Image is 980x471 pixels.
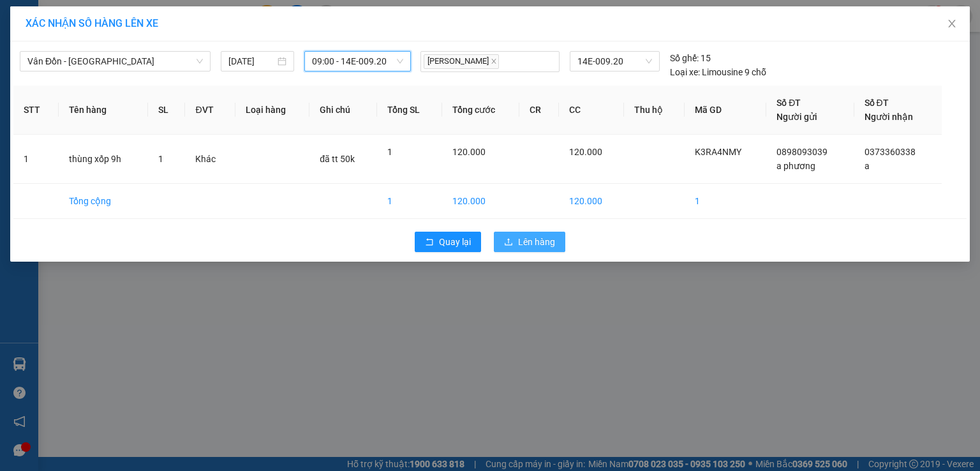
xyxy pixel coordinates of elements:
[934,6,970,42] button: Close
[491,58,497,64] span: close
[158,154,163,164] span: 1
[387,147,392,157] span: 1
[442,184,519,219] td: 120.000
[185,135,235,184] td: Khác
[947,19,957,29] span: close
[442,86,519,135] th: Tổng cước
[504,237,513,248] span: upload
[13,86,59,135] th: STT
[452,147,486,157] span: 120.000
[235,86,309,135] th: Loại hàng
[776,112,817,122] span: Người gửi
[312,52,404,71] span: 09:00 - 14E-009.20
[559,184,625,219] td: 120.000
[624,86,684,135] th: Thu hộ
[695,147,741,157] span: K3RA4NMY
[776,98,801,108] span: Số ĐT
[59,184,148,219] td: Tổng cộng
[865,112,913,122] span: Người nhận
[425,237,434,248] span: rollback
[569,147,602,157] span: 120.000
[185,86,235,135] th: ĐVT
[439,235,471,249] span: Quay lại
[577,52,651,71] span: 14E-009.20
[670,51,711,65] div: 15
[865,98,889,108] span: Số ĐT
[59,135,148,184] td: thùng xốp 9h
[377,86,442,135] th: Tổng SL
[148,86,186,135] th: SL
[559,86,625,135] th: CC
[59,86,148,135] th: Tên hàng
[670,51,699,65] span: Số ghế:
[776,161,815,171] span: a phương
[865,147,916,157] span: 0373360338
[309,86,377,135] th: Ghi chú
[776,147,828,157] span: 0898093039
[670,65,700,79] span: Loại xe:
[415,232,481,252] button: rollbackQuay lại
[865,161,870,171] span: a
[494,232,565,252] button: uploadLên hàng
[320,154,355,164] span: đã tt 50k
[424,54,499,69] span: [PERSON_NAME]
[26,17,158,29] span: XÁC NHẬN SỐ HÀNG LÊN XE
[13,135,59,184] td: 1
[685,86,767,135] th: Mã GD
[685,184,767,219] td: 1
[519,86,558,135] th: CR
[670,65,766,79] div: Limousine 9 chỗ
[27,52,203,71] span: Vân Đồn - Hà Nội
[377,184,442,219] td: 1
[228,54,275,68] input: 15/08/2025
[518,235,555,249] span: Lên hàng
